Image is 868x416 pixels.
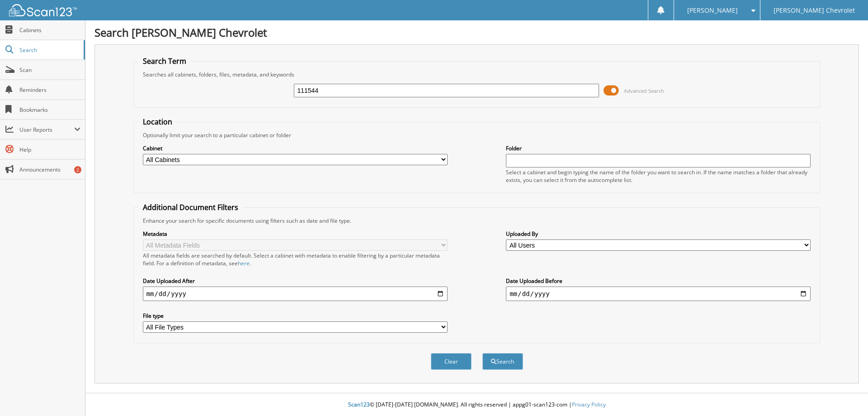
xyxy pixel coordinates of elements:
div: All metadata fields are searched by default. Select a cabinet with metadata to enable filtering b... [143,252,448,267]
div: 2 [74,166,81,173]
label: Uploaded By [506,230,811,238]
legend: Search Term [138,56,191,66]
legend: Additional Document Filters [138,202,243,212]
div: Searches all cabinets, folders, files, metadata, and keywords [138,71,816,78]
a: Privacy Policy [572,401,606,408]
div: © [DATE]-[DATE] [DOMAIN_NAME]. All rights reserved | appg01-scan123-com | [85,394,868,416]
span: [PERSON_NAME] Chevrolet [774,8,855,13]
iframe: Chat Widget [823,373,868,416]
a: here [238,259,250,267]
span: Bookmarks [19,106,80,114]
input: start [143,287,448,301]
h1: Search [PERSON_NAME] Chevrolet [94,25,859,40]
span: Advanced Search [624,87,664,94]
label: File type [143,312,448,320]
span: Help [19,146,80,153]
label: Folder [506,144,811,152]
img: scan123-logo-white.svg [9,4,77,16]
span: [PERSON_NAME] [687,8,738,13]
div: Optionally limit your search to a particular cabinet or folder [138,131,816,139]
div: Enhance your search for specific documents using filters such as date and file type. [138,217,816,225]
span: Cabinets [19,26,80,34]
label: Date Uploaded Before [506,277,811,285]
span: User Reports [19,126,74,134]
span: Scan [19,66,80,74]
button: Search [482,353,523,370]
span: Search [19,46,79,54]
label: Cabinet [143,144,448,152]
legend: Location [138,117,177,127]
span: Announcements [19,166,80,173]
label: Metadata [143,230,448,238]
input: end [506,287,811,301]
button: Clear [431,353,472,370]
span: Scan123 [348,401,370,408]
div: Select a cabinet and begin typing the name of the folder you want to search in. If the name match... [506,168,811,184]
label: Date Uploaded After [143,277,448,285]
span: Reminders [19,86,80,94]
